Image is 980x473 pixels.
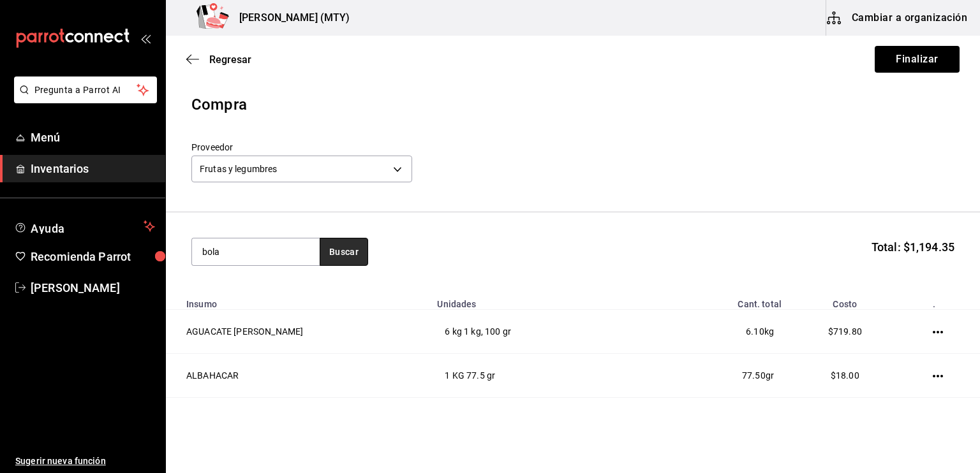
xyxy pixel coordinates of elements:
td: gr [672,354,789,398]
button: Buscar [320,238,368,266]
button: Finalizar [875,46,960,73]
button: Pregunta a Parrot AI [14,76,157,103]
td: 1 KG 77.5 gr [429,354,672,398]
td: BETABEL [166,398,429,442]
th: Unidades [429,291,672,310]
span: 6.10 [746,326,764,337]
span: Inventarios [31,160,155,177]
td: 2 kg 1 kg, 400 gr [429,398,672,442]
span: Ayuda [31,219,138,234]
td: kg [672,310,789,354]
button: open_drawer_menu [140,33,151,43]
th: Costo [789,291,901,310]
td: 6 kg 1 kg, 100 gr [429,310,672,354]
span: Sugerir nueva función [15,455,155,468]
a: Pregunta a Parrot AI [9,92,157,106]
div: Frutas y legumbres [191,156,412,182]
span: Recomienda Parrot [31,248,155,265]
span: Menú [31,129,155,146]
span: Total: $1,194.35 [872,238,954,256]
span: [PERSON_NAME] [31,279,155,296]
span: $719.80 [828,326,862,337]
span: 77.50 [742,370,766,381]
input: Buscar insumo [192,238,320,265]
td: kg [672,398,789,442]
td: ALBAHACAR [166,354,429,398]
span: Pregunta a Parrot AI [34,84,137,97]
button: Regresar [186,54,251,66]
th: Insumo [166,291,429,310]
h3: [PERSON_NAME] (MTY) [229,10,350,25]
th: . [901,291,980,310]
span: $18.00 [831,370,859,381]
span: Regresar [209,54,251,66]
label: Proveedor [191,143,412,152]
div: Compra [191,93,954,116]
th: Cant. total [672,291,789,310]
td: AGUACATE [PERSON_NAME] [166,310,429,354]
